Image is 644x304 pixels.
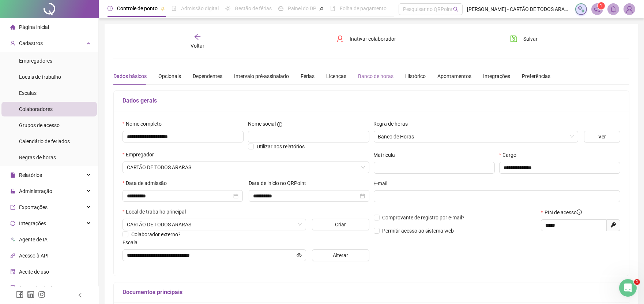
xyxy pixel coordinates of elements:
[374,151,400,159] label: Matrícula
[10,205,15,210] span: export
[619,279,637,297] iframe: Intercom live chat
[123,120,166,128] label: Nome completo
[301,72,315,80] div: Férias
[257,144,305,149] span: Utilizar nos relatórios
[19,122,60,128] span: Grupos de acesso
[161,7,165,11] span: pushpin
[330,6,335,11] span: book
[10,25,15,30] span: home
[577,210,582,215] span: info-circle
[191,43,204,49] span: Voltar
[624,4,635,15] img: 43281
[123,238,142,246] label: Escala
[598,133,606,141] span: Ver
[194,33,201,40] span: arrow-left
[117,5,158,11] span: Controle de ponto
[123,96,620,105] h5: Dados gerais
[27,291,34,298] span: linkedin
[358,72,393,80] div: Banco de horas
[340,5,387,11] span: Folha de pagamento
[453,7,459,12] span: search
[312,219,369,230] button: Criar
[600,3,603,8] span: 1
[10,269,15,274] span: audit
[10,221,15,226] span: sync
[350,35,396,43] span: Inativar colaborador
[19,58,52,64] span: Empregadores
[326,72,346,80] div: Licenças
[123,179,172,187] label: Data de admissão
[131,231,181,237] span: Colaborador externo?
[248,120,276,128] span: Nome social
[288,5,316,11] span: Painel do DP
[405,72,426,80] div: Histórico
[577,5,585,13] img: sparkle-icon.fc2bf0ac1784a2077858766a79e2daf3.svg
[113,72,147,80] div: Dados básicos
[374,179,392,188] label: E-mail
[584,131,620,142] button: Ver
[10,253,15,258] span: api
[505,33,543,45] button: Salvar
[19,204,48,210] span: Exportações
[193,72,222,80] div: Dependentes
[523,35,538,43] span: Salvar
[249,179,311,187] label: Data de início no QRPoint
[277,122,282,127] span: info-circle
[19,285,57,291] span: Atestado técnico
[78,293,83,298] span: left
[19,40,43,46] span: Cadastros
[123,151,159,159] label: Empregador
[278,6,283,11] span: dashboard
[19,269,49,275] span: Aceite de uso
[19,138,70,144] span: Calendário de feriados
[383,215,465,220] span: Comprovante de registro por e-mail?
[172,6,177,11] span: file-done
[19,106,53,112] span: Colaboradores
[10,173,15,178] span: file
[234,72,289,80] div: Intervalo pré-assinalado
[312,249,369,261] button: Alterar
[374,120,413,128] label: Regra de horas
[499,151,521,159] label: Cargo
[181,5,219,11] span: Admissão digital
[10,285,15,290] span: solution
[383,228,454,234] span: Permitir acesso ao sistema web
[19,237,48,242] span: Agente de IA
[545,208,582,216] span: PIN de acesso
[319,7,324,11] span: pushpin
[19,24,49,30] span: Página inicial
[19,155,56,160] span: Regras de horas
[127,219,302,230] span: RUA FRANCISCO LEITE 78
[333,251,348,259] span: Alterar
[127,162,365,173] span: CARTÃO DE TODOS
[598,2,605,10] sup: 1
[235,5,272,11] span: Gestão de férias
[19,220,46,226] span: Integrações
[483,72,510,80] div: Integrações
[10,189,15,194] span: lock
[158,72,181,80] div: Opcionais
[38,291,45,298] span: instagram
[510,35,517,42] span: save
[331,33,402,45] button: Inativar colaborador
[19,90,37,96] span: Escalas
[336,35,344,42] span: user-delete
[16,291,23,298] span: facebook
[123,208,191,216] label: Local de trabalho principal
[437,72,471,80] div: Apontamentos
[19,74,61,80] span: Locais de trabalho
[610,6,617,12] span: bell
[19,253,49,259] span: Acesso à API
[378,131,574,142] span: Banco de Horas
[335,220,346,229] span: Criar
[108,6,113,11] span: clock-circle
[123,288,620,297] h5: Documentos principais
[594,6,600,12] span: notification
[19,188,52,194] span: Administração
[297,253,302,258] span: eye
[10,41,15,46] span: user-add
[634,279,640,285] span: 1
[522,72,550,80] div: Preferências
[467,5,571,13] span: [PERSON_NAME] - CARTÃO DE TODOS ARARAS
[19,172,42,178] span: Relatórios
